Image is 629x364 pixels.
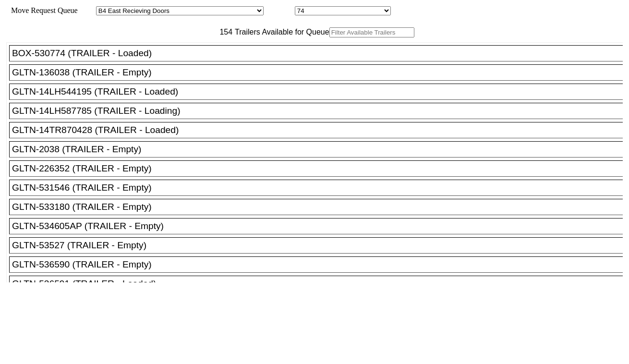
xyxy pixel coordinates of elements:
[79,6,94,14] span: Area
[12,163,629,174] div: GLTN-226352 (TRAILER - Empty)
[215,28,232,36] span: 154
[12,202,629,212] div: GLTN-533180 (TRAILER - Empty)
[12,221,629,231] div: GLTN-534605AP (TRAILER - Empty)
[12,125,629,135] div: GLTN-14TR870428 (TRAILER - Loaded)
[12,259,629,270] div: GLTN-536590 (TRAILER - Empty)
[12,48,629,59] div: BOX-530774 (TRAILER - Loaded)
[12,144,629,155] div: GLTN-2038 (TRAILER - Empty)
[12,67,629,78] div: GLTN-136038 (TRAILER - Empty)
[6,6,78,14] span: Move Request Queue
[12,182,629,193] div: GLTN-531546 (TRAILER - Empty)
[329,27,414,37] input: Filter Available Trailers
[12,106,629,116] div: GLTN-14LH587785 (TRAILER - Loading)
[232,28,329,36] span: Trailers Available for Queue
[12,86,629,97] div: GLTN-14LH544195 (TRAILER - Loaded)
[12,279,629,289] div: GLTN-536591 (TRAILER - Loaded)
[12,240,629,251] div: GLTN-53527 (TRAILER - Empty)
[266,6,293,14] span: Location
